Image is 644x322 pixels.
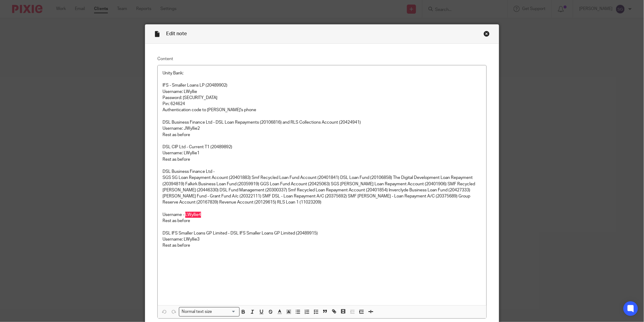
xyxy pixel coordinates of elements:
div: Close this dialog window [484,31,490,37]
p: Rest as before [163,156,481,163]
p: Authentication code to [PERSON_NAME]'s phone [163,107,481,113]
p: Rest as before [163,132,481,138]
p: DSL Business Finance Ltd - [163,169,481,175]
p: Username: JWyllie2 [163,125,481,132]
p: DSL IFS Smaller Loans GP Limited - DSL IFS Smaller Loans GP Limited (20489915) [163,230,481,236]
p: DSL Business Finance Ltd - DSL Loan Repayments (20106816) and RLS Collections Account (20424941) [163,119,481,125]
label: Content [157,56,487,62]
p: Username: LWyllie1 [163,150,481,156]
p: IFS - Smaller Loans LP (20489902) [163,82,481,88]
p: Unity Bank: [163,70,481,76]
p: Rest as before [163,242,481,248]
p: DSL CIP Ltd - Current T1 (20489892) [163,144,481,150]
p: Rest as before [163,218,481,224]
p: Username - LWyllie4 [163,212,481,218]
p: Username: LWyllie3 [163,236,481,242]
div: Search for option [179,307,240,317]
p: Pin: 624624 [163,101,481,107]
span: Normal text size [180,309,213,315]
p: SGS SG Loan Repayment Account (20401883) Smf Recycled Loan Fund Account (20401841) DSL Loan Fund ... [163,175,481,205]
p: Password: [SECURITY_DATA] [163,95,481,101]
p: Username: LWyllie [163,89,481,95]
input: Search for option [214,309,236,315]
span: Edit note [166,31,187,36]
